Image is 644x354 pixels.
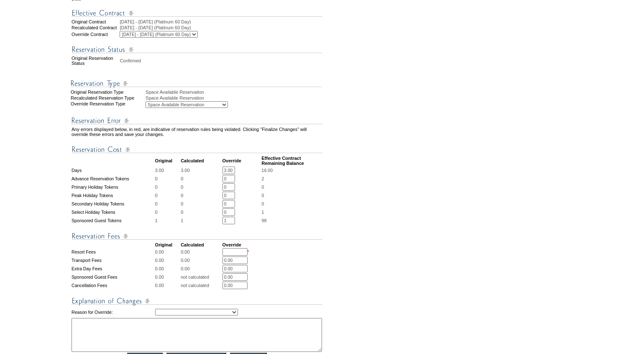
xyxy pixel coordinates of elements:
[72,56,119,66] td: Original Reservation Status
[72,307,154,317] td: Reason for Override:
[261,185,264,190] span: 0
[155,273,180,281] td: 0.00
[72,248,154,256] td: Resort Fees
[155,183,180,191] td: 0
[72,31,119,38] td: Override Contract
[155,248,180,256] td: 0.00
[146,90,323,95] div: Space Available Reservation
[120,25,322,30] td: [DATE] - [DATE] (Platinum 60 Day)
[181,167,221,174] td: 3.00
[181,200,221,208] td: 0
[222,242,261,247] td: Override
[181,248,221,256] td: 0.00
[222,156,261,166] td: Override
[181,265,221,272] td: 0.00
[155,217,180,224] td: 1
[72,175,154,182] td: Advance Reservation Tokens
[71,78,322,89] img: Reservation Type
[155,242,180,247] td: Original
[155,282,180,289] td: 0.00
[72,208,154,216] td: Select Holiday Tokens
[72,200,154,208] td: Secondary Holiday Tokens
[71,90,145,95] div: Original Reservation Type
[261,218,266,223] span: 98
[261,168,273,173] span: 16.00
[261,176,264,181] span: 2
[120,19,322,24] td: [DATE] - [DATE] (Platinum 60 Day)
[72,8,322,18] img: Effective Contract
[72,19,119,24] td: Original Contract
[181,217,221,224] td: 1
[72,231,322,241] img: Reservation Fees
[155,265,180,272] td: 0.00
[155,167,180,174] td: 3.00
[181,273,221,281] td: not calculated
[181,183,221,191] td: 0
[72,144,322,155] img: Reservation Cost
[181,282,221,289] td: not calculated
[181,257,221,264] td: 0.00
[261,201,264,206] span: 0
[146,95,323,100] div: Space Available Reservation
[155,156,180,166] td: Original
[181,156,221,166] td: Calculated
[120,56,322,66] td: Confirmed
[181,175,221,182] td: 0
[72,127,322,137] td: Any errors displayed below, in red, are indicative of reservation rules being violated. Clicking ...
[72,257,154,264] td: Transport Fees
[72,217,154,224] td: Sponsored Guest Tokens
[155,200,180,208] td: 0
[72,192,154,199] td: Peak Holiday Tokens
[155,257,180,264] td: 0.00
[181,192,221,199] td: 0
[181,242,221,247] td: Calculated
[261,193,264,198] span: 0
[181,208,221,216] td: 0
[72,265,154,272] td: Extra Day Fees
[72,25,119,30] td: Recalculated Contract
[72,44,322,55] img: Reservation Status
[72,183,154,191] td: Primary Holiday Tokens
[155,175,180,182] td: 0
[261,156,322,166] td: Effective Contract Remaining Balance
[72,273,154,281] td: Sponsored Guest Fees
[72,167,154,174] td: Days
[155,192,180,199] td: 0
[261,210,264,215] span: 1
[72,282,154,289] td: Cancellation Fees
[72,115,322,126] img: Reservation Errors
[72,296,322,306] img: Explanation of Changes
[71,95,145,100] div: Recalculated Reservation Type
[155,208,180,216] td: 0
[71,101,145,108] div: Override Reservation Type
